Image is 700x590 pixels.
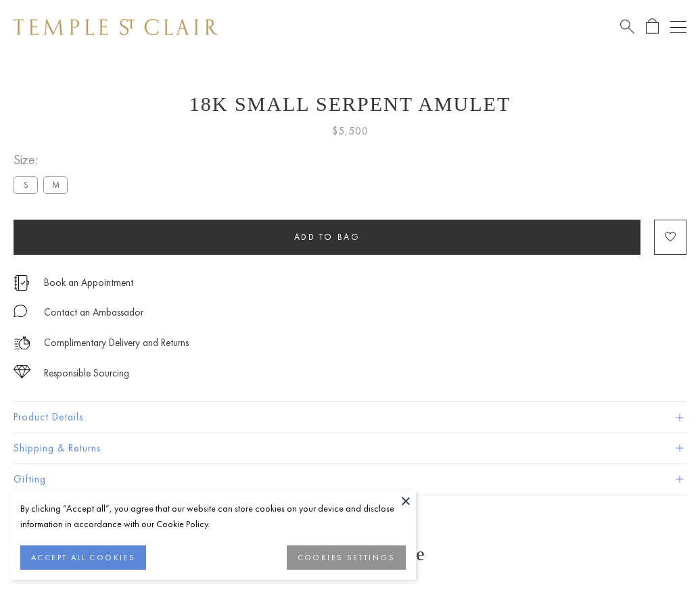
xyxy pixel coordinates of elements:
button: Product Details [14,402,686,433]
div: By clicking “Accept all”, you agree that our website can store cookies on your device and disclos... [20,501,406,532]
a: Search [620,18,634,35]
label: M [43,176,68,193]
a: Book an Appointment [44,275,133,290]
img: icon_delivery.svg [14,335,30,351]
span: $5,500 [332,122,369,140]
h1: 18K Small Serpent Amulet [14,93,686,116]
img: icon_appointment.svg [14,275,30,291]
span: Add to bag [294,231,360,243]
button: Shipping & Returns [14,433,686,464]
img: MessageIcon-01_2.svg [14,304,27,318]
button: Add to bag [14,220,640,255]
p: Complimentary Delivery and Returns [44,335,189,351]
span: Size: [14,149,73,171]
button: Open navigation [670,19,686,35]
button: ACCEPT ALL COOKIES [20,545,146,570]
label: S [14,176,38,193]
a: Open Shopping Bag [646,18,659,35]
button: COOKIES SETTINGS [287,545,406,570]
div: Responsible Sourcing [44,365,129,382]
button: Gifting [14,464,686,495]
img: Temple St. Clair [14,19,218,35]
img: icon_sourcing.svg [14,365,30,378]
div: Contact an Ambassador [44,304,143,321]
